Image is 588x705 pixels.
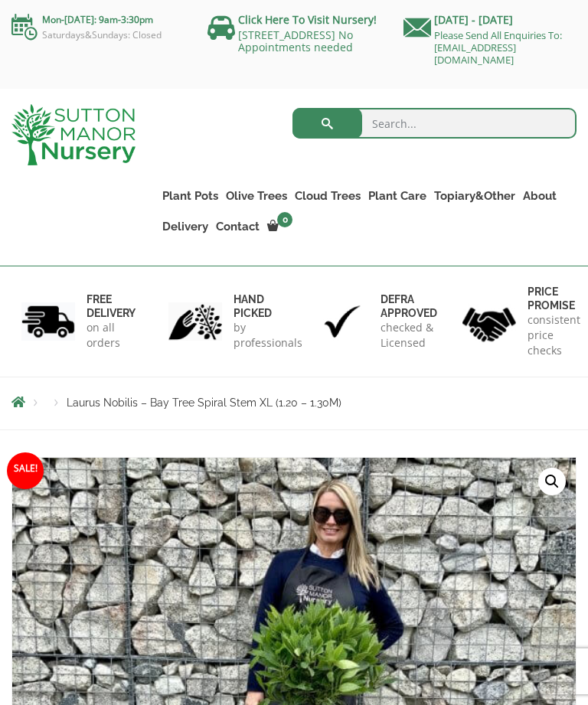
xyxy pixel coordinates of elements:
[67,397,341,409] span: Laurus Nobilis – Bay Tree Spiral Stem XL (1.20 – 1.30M)
[430,185,519,207] a: Topiary&Other
[158,185,222,207] a: Plant Pots
[87,292,136,320] h6: FREE DELIVERY
[238,28,353,54] a: [STREET_ADDRESS] No Appointments needed
[87,320,136,351] p: on all orders
[277,212,292,227] span: 0
[528,312,580,358] p: consistent price checks
[11,394,577,413] nav: Breadcrumbs
[381,292,437,320] h6: Defra approved
[11,11,185,29] p: Mon-[DATE]: 9am-3:30pm
[238,12,377,27] a: Click Here To Visit Nursery!
[381,320,437,351] p: checked & Licensed
[11,104,136,165] img: logo
[11,29,185,41] p: Saturdays&Sundays: Closed
[462,298,516,344] img: 4.jpg
[168,302,222,341] img: 2.jpg
[158,216,212,237] a: Delivery
[7,452,44,489] span: Sale!
[364,185,430,207] a: Plant Care
[291,185,364,207] a: Cloud Trees
[222,185,291,207] a: Olive Trees
[21,302,75,341] img: 1.jpg
[263,216,297,237] a: 0
[234,292,302,320] h6: hand picked
[315,302,369,341] img: 3.jpg
[212,216,263,237] a: Contact
[528,285,580,312] h6: Price promise
[403,11,577,29] p: [DATE] - [DATE]
[292,108,577,139] input: Search...
[234,320,302,351] p: by professionals
[434,28,562,67] a: Please Send All Enquiries To: [EMAIL_ADDRESS][DOMAIN_NAME]
[538,468,566,495] a: View full-screen image gallery
[519,185,560,207] a: About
